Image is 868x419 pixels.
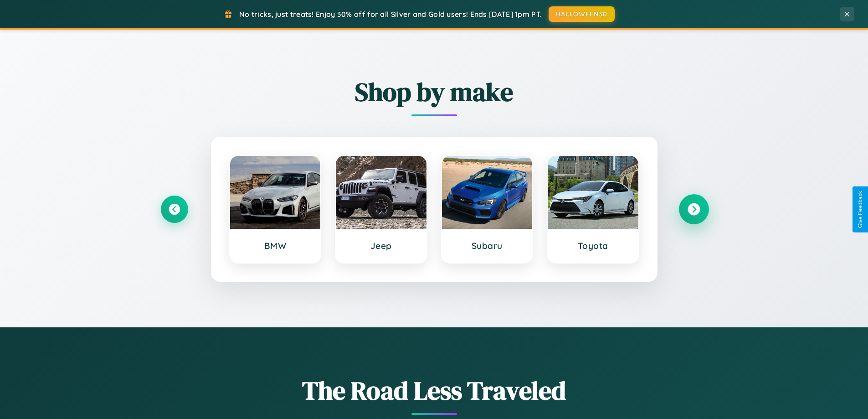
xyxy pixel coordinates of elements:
h3: Toyota [557,240,629,251]
h3: BMW [239,240,312,251]
button: HALLOWEEN30 [549,6,615,22]
span: No tricks, just treats! Enjoy 30% off for all Silver and Gold users! Ends [DATE] 1pm PT. [239,10,542,19]
h3: Subaru [451,240,524,251]
h3: Jeep [345,240,417,251]
h1: The Road Less Traveled [161,373,708,408]
h2: Shop by make [161,74,708,109]
div: Give Feedback [857,191,863,228]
